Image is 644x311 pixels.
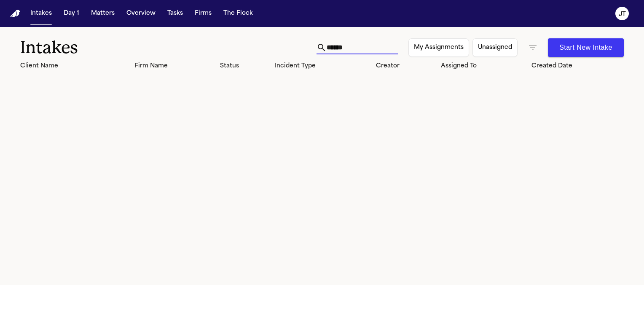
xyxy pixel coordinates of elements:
[27,6,55,21] button: Intakes
[191,6,215,21] button: Firms
[220,6,256,21] button: The Flock
[531,62,626,70] div: Created Date
[275,62,370,70] div: Incident Type
[408,38,469,57] button: My Assignments
[134,62,213,70] div: Firm Name
[10,10,20,18] img: Finch Logo
[220,62,268,70] div: Status
[548,38,624,57] button: Start New Intake
[88,6,118,21] button: Matters
[164,6,186,21] button: Tasks
[60,6,83,21] button: Day 1
[472,38,518,57] button: Unassigned
[20,62,128,70] div: Client Name
[10,10,20,18] a: Home
[20,37,317,58] h1: Intakes
[441,62,525,70] div: Assigned To
[376,62,434,70] div: Creator
[123,6,159,21] button: Overview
